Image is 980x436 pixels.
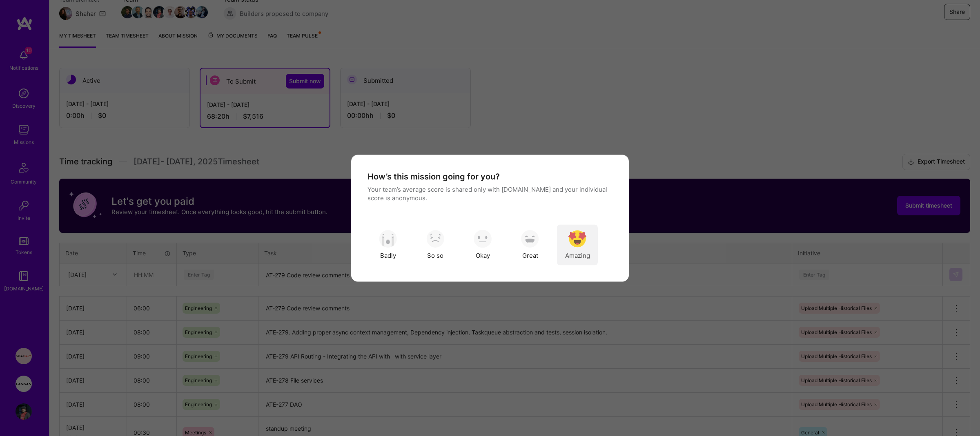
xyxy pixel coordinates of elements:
span: Okay [476,251,490,260]
p: Your team’s average score is shared only with [DOMAIN_NAME] and your individual score is anonymous. [367,185,612,202]
h4: How’s this mission going for you? [367,171,500,181]
img: soso [474,230,492,248]
img: soso [426,230,444,248]
img: soso [379,230,397,248]
span: So so [427,251,443,260]
span: Amazing [565,251,590,260]
img: soso [568,230,586,248]
div: modal [351,155,629,281]
img: soso [521,230,539,248]
span: Badly [380,251,396,260]
span: Great [522,251,538,260]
